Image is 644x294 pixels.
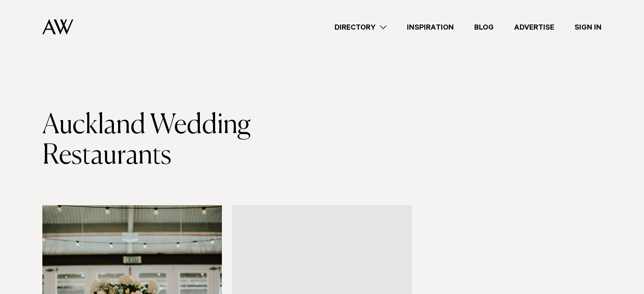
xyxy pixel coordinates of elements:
h1: Auckland Wedding Restaurants [42,110,322,171]
a: Advertise [504,22,564,33]
a: Sign In [564,22,612,33]
a: Directory [324,22,397,33]
img: Auckland Weddings Logo [42,19,73,35]
a: Inspiration [397,22,464,33]
a: Blog [464,22,504,33]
